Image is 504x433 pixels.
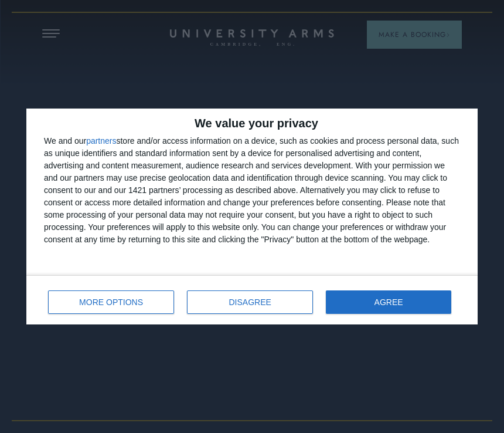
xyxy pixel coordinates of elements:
div: qc-cmp2-ui [26,109,478,324]
button: AGREE [326,290,451,314]
button: MORE OPTIONS [48,290,174,314]
span: AGREE [374,298,403,306]
span: MORE OPTIONS [79,298,143,306]
button: DISAGREE [187,290,313,314]
h2: We value your privacy [44,117,460,129]
button: partners [86,137,116,145]
div: We and our store and/or access information on a device, such as cookies and process personal data... [44,135,460,246]
span: DISAGREE [229,298,271,306]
